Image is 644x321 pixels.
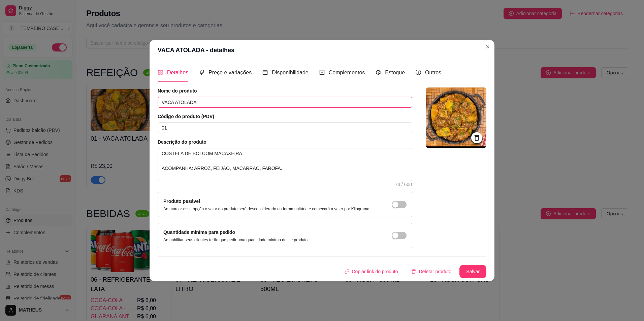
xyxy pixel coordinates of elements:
button: Copiar link do produto [339,265,404,278]
article: Nome do produto [158,87,412,94]
p: Ao marcar essa opção o valor do produto será desconsiderado da forma unitária e começará a valer ... [163,206,371,212]
span: plus-square [319,70,325,75]
span: info-circle [416,70,421,75]
p: Ao habilitar seus clientes terão que pedir uma quantidade miníma desse produto. [163,237,309,243]
span: delete [411,269,416,274]
span: code-sandbox [376,70,381,75]
input: Ex.: 123 [158,122,412,133]
button: deleteDeletar produto [406,265,457,278]
span: tags [199,70,204,75]
button: Salvar [459,265,486,278]
span: Detalhes [167,70,188,75]
span: Preço e variações [208,70,252,75]
span: appstore [158,70,163,75]
span: Outros [425,70,441,75]
span: Complementos [329,70,365,75]
span: Disponibilidade [272,70,309,75]
label: Produto pesável [163,199,200,204]
label: Quantidade miníma para pedido [163,229,235,235]
input: Ex.: Hamburguer de costela [158,97,412,108]
button: Close [482,41,493,52]
img: logo da loja [426,87,486,148]
textarea: COSTELA DE BOI COM MACAXEIRA ACOMPANHA: ARROZ, FEIJÃO, MACARRÃO, FAROFA. [158,148,412,181]
span: calendar [262,70,268,75]
span: Estoque [385,70,405,75]
article: Descrição do produto [158,139,412,145]
header: VACA ATOLADA - detalhes [150,40,494,60]
article: Código do produto (PDV) [158,113,412,120]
